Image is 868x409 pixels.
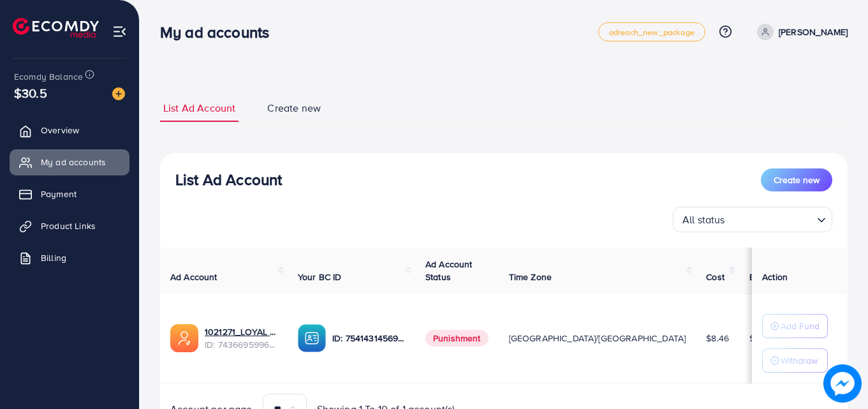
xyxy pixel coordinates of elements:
[762,314,828,338] button: Add Fund
[673,207,832,232] div: Search for option
[163,101,235,115] span: List Ad Account
[781,353,818,368] p: Withdraw
[298,324,326,352] img: ic-ba-acc.ded83a64.svg
[598,22,705,41] a: adreach_new_package
[509,271,552,283] span: Time Zone
[680,211,728,229] span: All status
[781,318,820,334] p: Add Fund
[175,170,282,189] h3: List Ad Account
[160,23,279,41] h3: My ad accounts
[425,330,489,346] span: Punishment
[205,338,277,351] span: ID: 7436695996316614657
[267,101,321,115] span: Create new
[41,219,96,232] span: Product Links
[706,332,729,345] span: $8.46
[10,149,129,175] a: My ad accounts
[13,18,99,38] img: logo
[729,208,812,229] input: Search for option
[112,24,127,39] img: menu
[205,325,277,352] div: <span class='underline'>1021271_LOYAL FIVE AD ACC_1731490730720</span></br>7436695996316614657
[41,156,106,168] span: My ad accounts
[609,28,695,36] span: adreach_new_package
[10,181,129,207] a: Payment
[14,70,83,83] span: Ecomdy Balance
[761,168,832,191] button: Create new
[112,87,125,100] img: image
[41,251,66,264] span: Billing
[298,271,342,283] span: Your BC ID
[205,325,277,338] a: 1021271_LOYAL FIVE AD ACC_1731490730720
[779,24,848,40] p: [PERSON_NAME]
[332,331,405,346] p: ID: 7541431456900759569
[10,117,129,143] a: Overview
[41,188,77,200] span: Payment
[14,84,47,102] span: $30.5
[774,174,820,186] span: Create new
[170,324,198,352] img: ic-ads-acc.e4c84228.svg
[10,213,129,239] a: Product Links
[752,24,848,40] a: [PERSON_NAME]
[509,332,686,345] span: [GEOGRAPHIC_DATA]/[GEOGRAPHIC_DATA]
[170,271,217,283] span: Ad Account
[762,348,828,373] button: Withdraw
[41,124,79,137] span: Overview
[706,271,725,283] span: Cost
[425,258,473,283] span: Ad Account Status
[762,271,788,283] span: Action
[823,364,862,403] img: image
[10,245,129,271] a: Billing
